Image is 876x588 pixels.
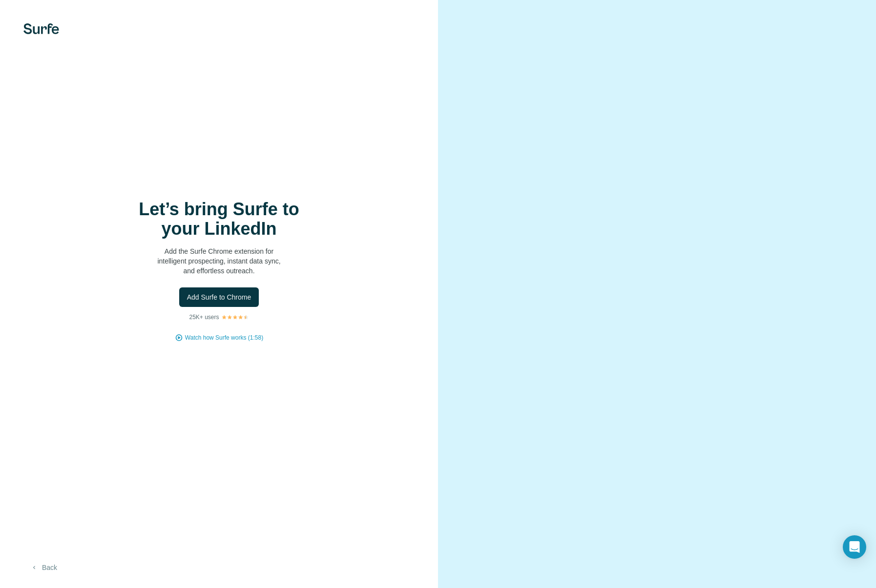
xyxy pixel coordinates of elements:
[23,23,59,34] img: Surfe's logo
[187,292,251,302] span: Add Surfe to Chrome
[185,333,263,342] button: Watch how Surfe works (1:58)
[843,535,866,559] div: Open Intercom Messenger
[23,559,64,576] button: Back
[221,314,249,320] img: Rating Stars
[179,287,259,307] button: Add Surfe to Chrome
[122,200,317,239] h1: Let’s bring Surfe to your LinkedIn
[122,246,317,276] p: Add the Surfe Chrome extension for intelligent prospecting, instant data sync, and effortless out...
[189,313,219,322] p: 25K+ users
